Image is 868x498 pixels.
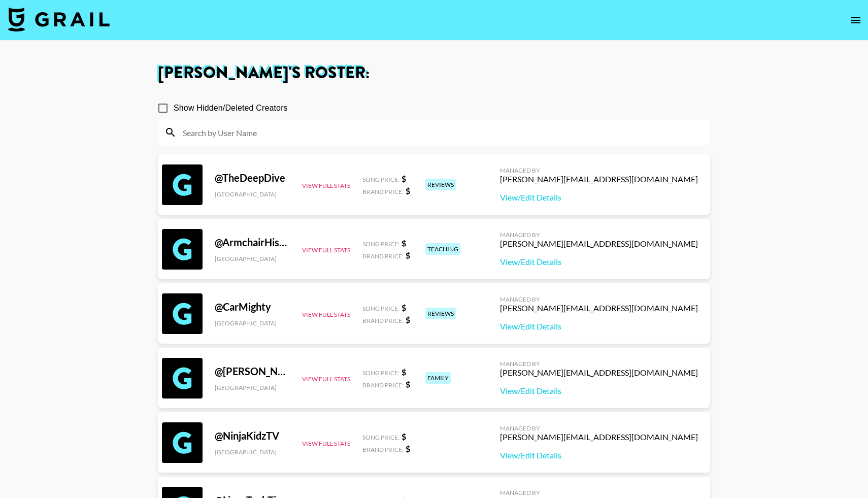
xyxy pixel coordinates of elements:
[215,448,290,456] div: [GEOGRAPHIC_DATA]
[846,10,866,30] button: open drawer
[302,246,350,254] button: View Full Stats
[215,384,290,391] div: [GEOGRAPHIC_DATA]
[500,360,698,368] div: Managed By
[500,489,698,496] div: Managed By
[8,7,110,31] img: Grail Talent
[500,368,698,378] div: [PERSON_NAME][EMAIL_ADDRESS][DOMAIN_NAME]
[500,424,698,432] div: Managed By
[425,308,456,319] div: reviews
[302,375,350,383] button: View Full Stats
[174,102,288,114] span: Show Hidden/Deleted Creators
[500,295,698,303] div: Managed By
[362,240,399,248] span: Song Price:
[215,190,290,198] div: [GEOGRAPHIC_DATA]
[302,311,350,318] button: View Full Stats
[215,236,290,249] div: @ ArmchairHistorian
[500,239,698,249] div: [PERSON_NAME][EMAIL_ADDRESS][DOMAIN_NAME]
[215,172,290,184] div: @ TheDeepDive
[362,252,404,260] span: Brand Price:
[500,192,698,203] a: View/Edit Details
[406,315,410,324] strong: $
[215,301,290,313] div: @ CarMighty
[362,176,399,183] span: Song Price:
[406,379,410,389] strong: $
[500,386,698,396] a: View/Edit Details
[500,257,698,267] a: View/Edit Details
[402,431,406,441] strong: $
[215,365,290,378] div: @ [PERSON_NAME]
[500,321,698,331] a: View/Edit Details
[425,179,456,190] div: reviews
[362,317,404,324] span: Brand Price:
[362,381,404,389] span: Brand Price:
[406,250,410,260] strong: $
[362,434,399,441] span: Song Price:
[302,182,350,189] button: View Full Stats
[500,231,698,239] div: Managed By
[158,65,710,81] h1: [PERSON_NAME] 's Roster:
[177,124,704,141] input: Search by User Name
[215,255,290,262] div: [GEOGRAPHIC_DATA]
[425,243,460,255] div: teaching
[215,319,290,327] div: [GEOGRAPHIC_DATA]
[215,429,290,442] div: @ NinjaKidzTV
[425,372,451,384] div: family
[362,446,404,453] span: Brand Price:
[402,303,406,312] strong: $
[406,186,410,195] strong: $
[406,444,410,453] strong: $
[362,369,399,377] span: Song Price:
[402,174,406,183] strong: $
[302,440,350,447] button: View Full Stats
[500,450,698,460] a: View/Edit Details
[362,188,404,195] span: Brand Price:
[402,367,406,377] strong: $
[500,303,698,313] div: [PERSON_NAME][EMAIL_ADDRESS][DOMAIN_NAME]
[362,305,399,312] span: Song Price:
[402,238,406,248] strong: $
[500,167,698,174] div: Managed By
[500,432,698,442] div: [PERSON_NAME][EMAIL_ADDRESS][DOMAIN_NAME]
[500,174,698,184] div: [PERSON_NAME][EMAIL_ADDRESS][DOMAIN_NAME]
